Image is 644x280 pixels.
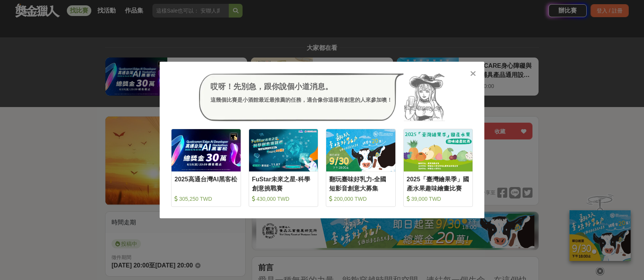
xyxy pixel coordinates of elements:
a: Cover Image2025高通台灣AI黑客松 305,250 TWD [171,129,241,207]
div: 305,250 TWD [175,195,238,203]
img: Cover Image [172,129,241,171]
div: 哎呀！先別急，跟你說個小道消息。 [210,81,392,92]
img: Avatar [404,73,445,121]
div: 200,000 TWD [329,195,392,203]
a: Cover Image翻玩臺味好乳力-全國短影音創意大募集 200,000 TWD [326,129,396,207]
div: 2025高通台灣AI黑客松 [175,175,238,192]
div: 翻玩臺味好乳力-全國短影音創意大募集 [329,175,392,192]
a: Cover Image2025「臺灣繪果季」國產水果趣味繪畫比賽 39,000 TWD [403,129,473,207]
div: 430,000 TWD [252,195,315,203]
div: 這幾個比賽是小酒館最近最推薦的任務，適合像你這樣有創意的人來參加噢！ [210,96,392,104]
div: 39,000 TWD [407,195,470,203]
img: Cover Image [249,129,318,171]
img: Cover Image [404,129,473,171]
div: FuStar未來之星-科學創意挑戰賽 [252,175,315,192]
img: Cover Image [326,129,395,171]
a: Cover ImageFuStar未來之星-科學創意挑戰賽 430,000 TWD [249,129,319,207]
div: 2025「臺灣繪果季」國產水果趣味繪畫比賽 [407,175,470,192]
